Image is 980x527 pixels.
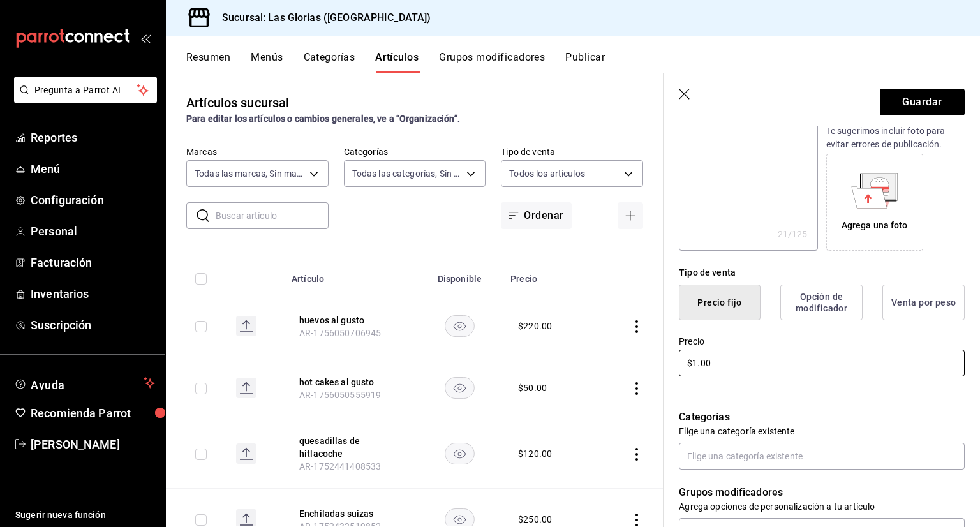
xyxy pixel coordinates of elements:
div: $ 250.00 [518,513,552,526]
input: Elige una categoría existente [679,443,965,470]
div: $ 120.00 [518,447,552,460]
button: Guardar [880,89,965,115]
button: Opción de modificador [780,285,863,320]
span: Inventarios [31,285,155,302]
button: Pregunta a Parrot AI [14,77,157,103]
span: Suscripción [31,316,155,334]
h3: Sucursal: Las Glorias ([GEOGRAPHIC_DATA]) [212,10,431,26]
span: Ayuda [31,375,138,390]
button: Ordenar [501,202,571,229]
button: Categorías [304,51,355,73]
div: Agrega una foto [829,157,920,248]
p: Grupos modificadores [679,485,965,500]
span: Facturación [31,254,155,271]
input: $0.00 [679,350,965,376]
div: Agrega una foto [842,219,908,232]
th: Precio [503,255,595,295]
button: edit-product-location [299,376,401,389]
p: Categorías [679,410,965,425]
button: Precio fijo [679,285,761,320]
span: [PERSON_NAME] [31,436,155,453]
span: Menú [31,160,155,177]
span: Todos los artículos [509,167,585,180]
button: edit-product-location [299,434,401,460]
button: actions [630,448,643,461]
span: Todas las categorías, Sin categoría [352,167,463,180]
label: Precio [679,337,965,346]
span: Pregunta a Parrot AI [34,84,137,97]
label: Marcas [186,147,329,156]
button: Venta por peso [882,285,965,320]
div: navigation tabs [186,51,980,73]
button: Artículos [375,51,419,73]
th: Disponible [417,255,503,295]
p: Elige una categoría existente [679,425,965,438]
div: $ 50.00 [518,382,547,394]
span: Personal [31,223,155,240]
button: Publicar [565,51,605,73]
button: availability-product [445,377,475,399]
span: Reportes [31,129,155,146]
span: Recomienda Parrot [31,405,155,422]
div: $ 220.00 [518,320,552,332]
button: actions [630,514,643,526]
span: AR-1756050555919 [299,390,381,400]
input: Buscar artículo [216,203,329,228]
button: actions [630,382,643,395]
button: Resumen [186,51,230,73]
button: Grupos modificadores [439,51,545,73]
button: open_drawer_menu [140,33,151,43]
button: availability-product [445,443,475,464]
span: AR-1756050706945 [299,328,381,338]
span: AR-1752441408533 [299,461,381,471]
button: Menús [251,51,283,73]
div: Artículos sucursal [186,93,289,112]
span: Todas las marcas, Sin marca [195,167,305,180]
th: Artículo [284,255,417,295]
button: edit-product-location [299,314,401,327]
label: Tipo de venta [501,147,643,156]
div: Tipo de venta [679,266,965,279]
button: edit-product-location [299,507,401,520]
strong: Para editar los artículos o cambios generales, ve a “Organización”. [186,114,460,124]
button: actions [630,320,643,333]
span: Sugerir nueva función [15,508,155,522]
button: availability-product [445,315,475,337]
div: 21 /125 [778,228,808,241]
p: Agrega opciones de personalización a tu artículo [679,500,965,513]
span: Configuración [31,191,155,209]
a: Pregunta a Parrot AI [9,93,157,106]
label: Categorías [344,147,486,156]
